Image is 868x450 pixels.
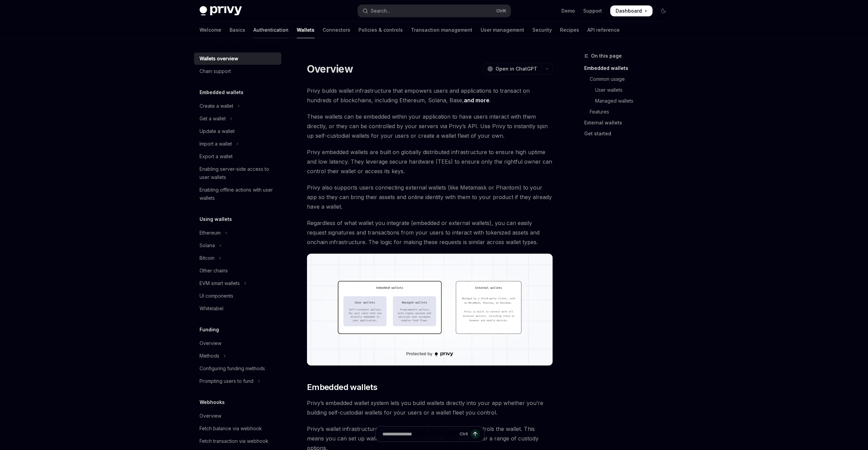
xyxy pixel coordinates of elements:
[200,424,262,433] div: Fetch balance via webhook
[200,127,235,135] div: Update a wallet
[200,215,232,223] h5: Using wallets
[230,22,245,38] a: Basics
[194,227,281,239] button: Toggle Ethereum section
[200,88,244,96] h5: Embedded wallets
[200,241,215,250] div: Solana
[496,8,506,14] span: Ctrl K
[200,115,226,123] div: Get a wallet
[307,183,553,211] span: Privy also supports users connecting external wallets (like Metamask or Phantom) to your app so t...
[200,339,221,347] div: Overview
[481,22,524,38] a: User management
[200,304,223,313] div: Whitelabel
[253,22,289,38] a: Authentication
[496,65,537,72] span: Open in ChatGPT
[200,6,242,16] img: dark logo
[200,398,225,406] h5: Webhooks
[200,326,219,334] h5: Funding
[194,435,281,447] a: Fetch transaction via webhook
[307,218,553,247] span: Regardless of what wallet you integrate (embedded or external wallets), you can easily request si...
[307,398,553,417] span: Privy’s embedded wallet system lets you build wallets directly into your app whether you’re build...
[584,85,674,95] a: User wallets
[194,112,281,125] button: Toggle Get a wallet section
[382,426,457,441] input: Ask a question...
[194,252,281,264] button: Toggle Bitcoin section
[194,52,281,65] a: Wallets overview
[560,22,579,38] a: Recipes
[584,95,674,106] a: Managed wallets
[470,429,480,439] button: Send message
[323,22,350,38] a: Connectors
[307,147,553,176] span: Privy embedded wallets are built on globally distributed infrastructure to ensure high uptime and...
[194,375,281,387] button: Toggle Prompting users to fund section
[483,63,541,75] button: Open in ChatGPT
[307,254,553,365] img: images/walletoverview.png
[200,102,233,110] div: Create a wallet
[194,265,281,277] a: Other chains
[591,52,622,60] span: On this page
[658,5,669,16] button: Toggle dark mode
[194,277,281,289] button: Toggle EVM smart wallets section
[194,410,281,422] a: Overview
[358,22,403,38] a: Policies & controls
[194,239,281,252] button: Toggle Solana section
[200,67,231,75] div: Chain support
[200,377,253,385] div: Prompting users to fund
[200,412,221,420] div: Overview
[464,97,489,104] a: and more
[194,422,281,435] a: Fetch balance via webhook
[200,186,277,202] div: Enabling offline actions with user wallets
[358,5,511,17] button: Open search
[194,138,281,150] button: Toggle Import a wallet section
[200,267,228,275] div: Other chains
[194,350,281,362] button: Toggle Methods section
[587,22,620,38] a: API reference
[583,7,602,14] a: Support
[200,279,240,287] div: EVM smart wallets
[194,163,281,183] a: Enabling server-side access to user wallets
[610,5,652,16] a: Dashboard
[194,302,281,315] a: Whitelabel
[194,65,281,77] a: Chain support
[307,382,377,393] span: Embedded wallets
[194,125,281,137] a: Update a wallet
[584,128,674,139] a: Get started
[194,290,281,302] a: UI components
[194,100,281,112] button: Toggle Create a wallet section
[194,184,281,204] a: Enabling offline actions with user wallets
[561,7,575,14] a: Demo
[200,55,238,63] div: Wallets overview
[297,22,314,38] a: Wallets
[200,229,221,237] div: Ethereum
[200,352,219,360] div: Methods
[200,437,268,445] div: Fetch transaction via webhook
[200,364,265,373] div: Configuring funding methods
[200,292,233,300] div: UI components
[411,22,472,38] a: Transaction management
[200,152,233,161] div: Export a wallet
[307,63,353,75] h1: Overview
[200,254,215,262] div: Bitcoin
[307,86,553,105] span: Privy builds wallet infrastructure that empowers users and applications to transact on hundreds o...
[307,112,553,140] span: These wallets can be embedded within your application to have users interact with them directly, ...
[616,7,642,14] span: Dashboard
[194,150,281,163] a: Export a wallet
[532,22,552,38] a: Security
[584,63,674,74] a: Embedded wallets
[200,140,232,148] div: Import a wallet
[194,362,281,375] a: Configuring funding methods
[200,22,221,38] a: Welcome
[584,117,674,128] a: External wallets
[194,337,281,349] a: Overview
[584,74,674,85] a: Common usage
[584,106,674,117] a: Features
[200,165,277,181] div: Enabling server-side access to user wallets
[371,7,390,15] div: Search...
